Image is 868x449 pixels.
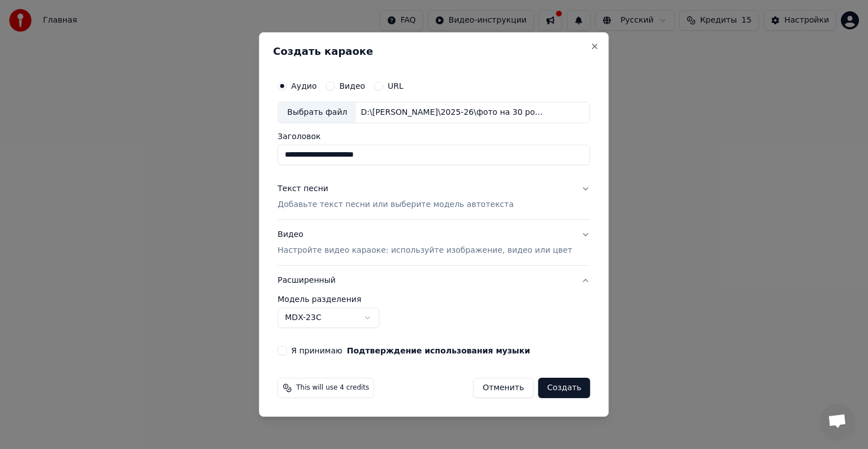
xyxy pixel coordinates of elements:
span: This will use 4 credits [296,383,369,392]
p: Настройте видео караоке: используйте изображение, видео или цвет [277,245,572,256]
div: D:\[PERSON_NAME]\2025-26\фото на 30 років школи\komanda_molodosti_nashei.mp3 [356,107,548,118]
label: Модель разделения [277,295,590,303]
label: Я принимаю [291,347,530,355]
div: Текст песни [277,183,328,195]
h2: Создать караоке [273,46,594,57]
label: URL [388,82,403,90]
div: Видео [277,229,572,256]
p: Добавьте текст песни или выберите модель автотекста [277,199,514,210]
button: Текст песниДобавьте текст песни или выберите модель автотекста [277,174,590,219]
button: Отменить [473,378,533,398]
label: Видео [339,82,365,90]
div: Выбрать файл [278,102,356,123]
button: Создать [538,378,590,398]
button: Я принимаю [347,347,530,355]
div: Расширенный [277,295,590,337]
label: Заголовок [277,132,590,140]
button: Расширенный [277,266,590,295]
button: ВидеоНастройте видео караоке: используйте изображение, видео или цвет [277,220,590,265]
label: Аудио [291,82,316,90]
